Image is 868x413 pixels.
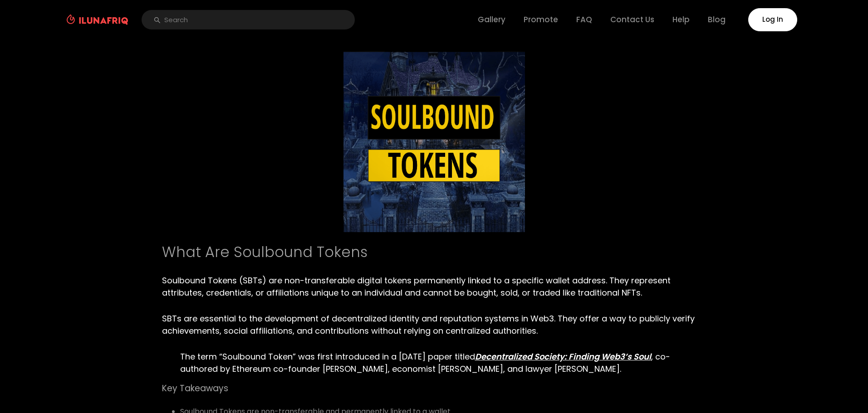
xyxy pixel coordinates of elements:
[475,351,651,362] a: Decentralized Society: Finding Web3’s Soul
[162,275,671,298] span: Soulbound Tokens (SBTs) are non-transferable digital tokens permanently linked to a specific wall...
[162,313,695,336] span: SBTs are essential to the development of decentralized identity and reputation systems in Web3. T...
[142,10,355,29] input: Search
[162,241,706,263] h1: What Are Soulbound Tokens
[524,14,558,25] a: Promote
[478,14,505,25] a: Gallery
[162,382,228,394] b: Key Takeaways
[180,351,475,362] span: The term “Soulbound Token” was first introduced in a [DATE] paper titled
[672,14,690,25] a: Help
[180,351,670,374] span: , co-authored by Ethereum co-founder [PERSON_NAME], economist [PERSON_NAME], and lawyer [PERSON_N...
[748,8,797,31] a: Log In
[610,14,654,25] a: Contact Us
[67,15,128,25] img: logo ilunafriq
[576,14,592,25] a: FAQ
[708,14,726,25] a: Blog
